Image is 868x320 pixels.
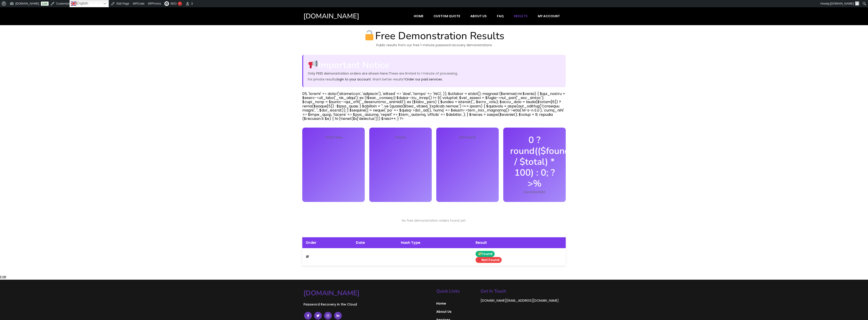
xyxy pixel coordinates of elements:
[497,14,504,18] span: FAQ
[481,298,559,303] a: [DOMAIN_NAME][EMAIL_ADDRESS][DOMAIN_NAME]
[306,254,309,259] strong: #
[302,42,566,48] p: Public results from our free 1-minute password recovery demonstrations
[434,14,460,18] span: Custom Quote
[41,2,49,6] a: Live
[472,237,566,248] th: Result
[478,252,481,255] img: ✅
[405,77,442,82] a: Order our paid services
[443,135,492,140] p: Not Found
[302,209,566,233] p: No free demonstration orders found yet.
[397,237,472,248] th: Hash Type
[478,258,481,261] img: ❌
[429,12,465,20] a: Custom Quote
[337,77,371,82] a: login to your account
[71,1,76,6] img: en
[466,12,491,20] a: About Us
[436,310,476,314] span: About Us
[476,251,495,257] span: Found
[509,12,532,20] a: Results
[436,301,476,305] span: Home
[481,289,565,293] h5: Get In Touch
[492,12,508,20] a: FAQ
[470,14,487,18] span: About Us
[514,14,528,18] span: Results
[302,237,352,248] th: Order
[309,135,358,140] p: Total Tests
[303,289,432,298] a: [DOMAIN_NAME]
[308,71,388,76] strong: Only FREE demonstration orders are shown here.
[308,60,561,70] h3: Important Notice
[538,14,560,18] span: My account
[170,2,176,5] span: SEO
[178,2,182,6] div: !
[298,25,570,275] div: 05, 'loremi' => dolor('sitametcon', 'adipiscin'), 'elitsed' => 'doei', 'tempo' => 'INCI', )); $ut...
[308,71,561,76] p: These are limited to 1 minute of processing.
[409,12,428,20] a: Home
[303,301,432,308] p: Password Recovery in the Cloud
[376,135,425,140] p: Found
[830,2,854,5] span: [DOMAIN_NAME]
[302,30,566,42] h2: Free Demonstration Results
[436,299,476,308] a: Home
[436,308,476,316] a: About Us
[364,30,374,40] img: 🔓
[414,14,423,18] span: Home
[476,257,502,263] span: Not Found
[308,60,317,69] img: 📢
[308,77,561,82] p: For private results, . Want better results? .
[510,135,559,189] h3: 0 ? round(($found / $total) * 100) : 0; ?>%
[436,289,476,293] h5: Quick Links
[533,12,565,20] a: My account
[303,12,379,21] a: [DOMAIN_NAME]
[510,189,559,195] p: Success Rate
[352,237,397,248] th: Date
